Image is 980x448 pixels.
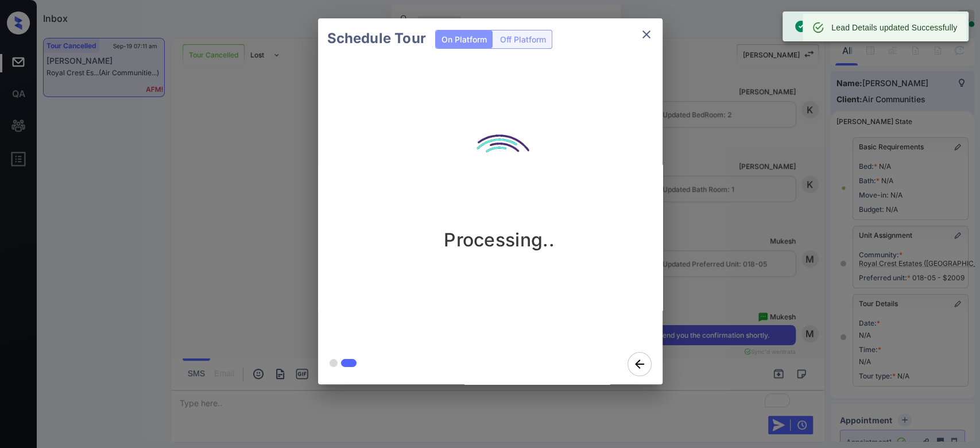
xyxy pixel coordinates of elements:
[635,23,658,46] button: close
[794,15,862,38] div: Tour Scheduled
[444,229,555,251] p: Processing..
[442,114,557,229] img: loading.aa47eedddbc51aad1905.gif
[831,17,957,38] div: Lead Details updated Successfully
[318,18,435,59] h2: Schedule Tour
